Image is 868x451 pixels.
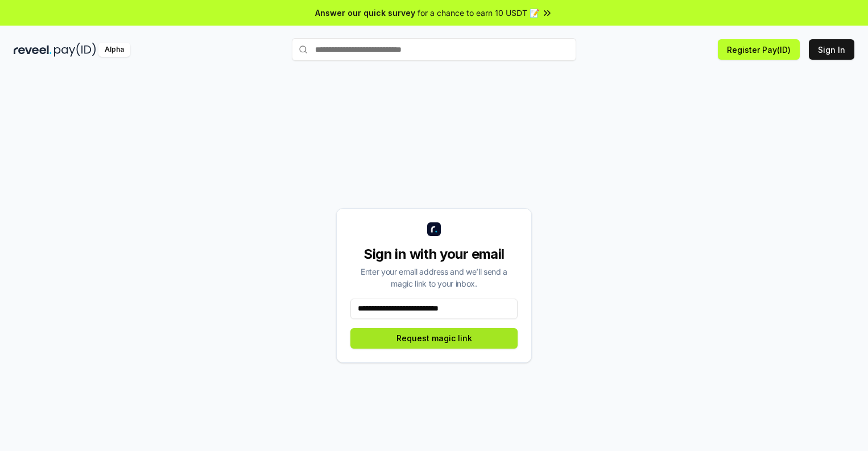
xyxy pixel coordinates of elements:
img: pay_id [54,43,96,57]
button: Sign In [809,39,854,60]
img: logo_small [427,222,441,236]
div: Enter your email address and we’ll send a magic link to your inbox. [350,266,518,289]
span: Answer our quick survey [315,7,415,19]
button: Register Pay(ID) [718,39,800,60]
div: Alpha [98,43,130,57]
div: Sign in with your email [350,245,518,263]
button: Request magic link [350,328,518,349]
span: for a chance to earn 10 USDT 📝 [418,7,539,19]
img: reveel_dark [14,43,52,57]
